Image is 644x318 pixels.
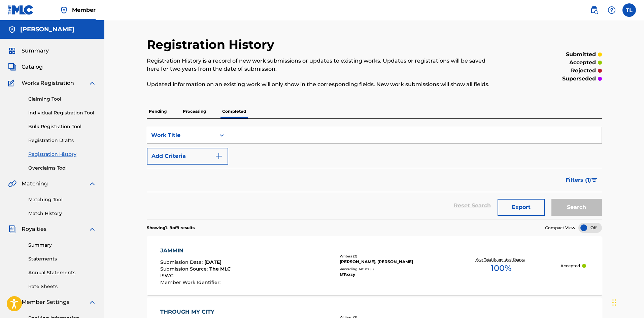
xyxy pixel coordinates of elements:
[622,3,636,17] div: User Menu
[147,236,602,295] a: JAMMINSubmission Date:[DATE]Submission Source:The MLCISWC:Member Work Identifier:Writers (2)[PERS...
[147,57,497,73] p: Registration History is a record of new work submissions or updates to existing works. Updates or...
[72,6,96,14] span: Member
[8,47,16,55] img: Summary
[22,47,49,55] span: Summary
[566,50,596,59] p: submitted
[608,6,616,14] img: help
[566,176,591,184] span: Filters ( 1 )
[28,151,96,158] a: Registration History
[209,266,231,272] span: The MLC
[8,180,16,188] img: Matching
[340,259,441,265] div: [PERSON_NAME], [PERSON_NAME]
[88,79,96,87] img: expand
[612,292,616,313] div: Drag
[28,123,96,130] a: Bulk Registration Tool
[8,63,16,71] img: Catalog
[562,75,596,83] p: superseded
[28,109,96,116] a: Individual Registration Tool
[569,59,596,67] p: accepted
[151,131,212,139] div: Work Title
[28,283,96,290] a: Rate Sheets
[22,79,74,87] span: Works Registration
[147,104,169,118] p: Pending
[28,242,96,249] a: Summary
[88,225,96,233] img: expand
[28,137,96,144] a: Registration Drafts
[22,63,43,71] span: Catalog
[160,247,231,255] div: JAMMIN
[340,254,441,259] div: Writers ( 2 )
[147,225,195,231] p: Showing 1 - 9 of 9 results
[215,152,223,160] img: 9d2ae6d4665cec9f34b9.svg
[491,262,511,274] span: 100 %
[147,127,602,219] form: Search Form
[8,26,16,34] img: Accounts
[181,104,208,118] p: Processing
[340,272,441,278] div: MTezzy
[476,257,527,262] p: Your Total Submitted Shares:
[610,286,644,318] iframe: Chat Widget
[591,178,597,182] img: filter
[561,263,580,269] p: Accepted
[28,165,96,172] a: Overclaims Tool
[160,259,204,265] span: Submission Date :
[160,308,231,316] div: THROUGH MY CITY
[20,26,74,33] h5: TREYLON LEWIS
[8,63,43,71] a: CatalogCatalog
[147,148,228,165] button: Add Criteria
[160,279,222,285] span: Member Work Identifier :
[88,180,96,188] img: expand
[8,5,34,15] img: MLC Logo
[22,298,69,306] span: Member Settings
[562,172,602,188] button: Filters (1)
[22,225,46,233] span: Royalties
[204,259,222,265] span: [DATE]
[28,255,96,262] a: Statements
[160,273,176,279] span: ISWC :
[8,225,16,233] img: Royalties
[28,96,96,103] a: Claiming Tool
[545,225,575,231] span: Compact View
[147,80,497,89] p: Updated information on an existing work will only show in the corresponding fields. New work subm...
[160,266,209,272] span: Submission Source :
[28,269,96,276] a: Annual Statements
[60,6,68,14] img: Top Rightsholder
[22,180,48,188] span: Matching
[28,196,96,203] a: Matching Tool
[498,199,545,216] button: Export
[571,67,596,75] p: rejected
[220,104,248,118] p: Completed
[88,298,96,306] img: expand
[8,298,16,306] img: Member Settings
[625,211,644,265] iframe: Resource Center
[8,79,17,87] img: Works Registration
[147,37,278,52] h2: Registration History
[590,6,598,14] img: search
[28,210,96,217] a: Match History
[8,47,49,55] a: SummarySummary
[340,267,441,272] div: Recording Artists ( 1 )
[587,3,601,17] a: Public Search
[605,3,618,17] div: Help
